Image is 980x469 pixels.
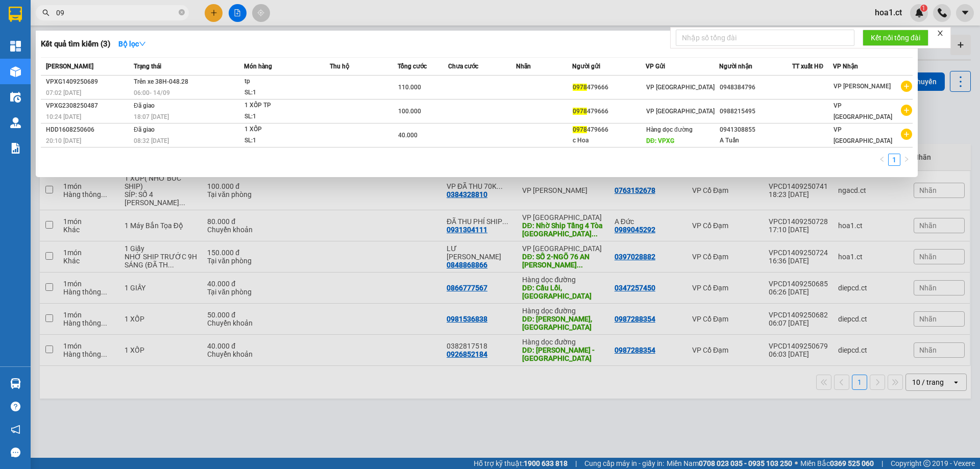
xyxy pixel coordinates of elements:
span: VP [GEOGRAPHIC_DATA] [834,102,892,120]
div: SL: 1 [244,135,321,146]
span: Món hàng [244,63,272,70]
div: 0988215495 [720,106,792,117]
span: notification [11,425,20,434]
div: HDD1608250606 [46,125,131,135]
span: 0978 [573,126,587,133]
div: SL: 1 [244,87,321,98]
span: Đã giao [134,126,155,133]
img: warehouse-icon [10,378,21,389]
span: VP [GEOGRAPHIC_DATA] [834,126,892,144]
span: plus-circle [901,81,912,92]
img: logo-vxr [9,7,22,22]
span: 06:00 - 14/09 [134,89,170,96]
span: 20:10 [DATE] [46,137,81,144]
button: Bộ lọcdown [110,36,154,52]
span: Người nhận [719,63,752,70]
span: DĐ: VPXG [646,137,674,144]
span: right [903,156,910,162]
span: VP [GEOGRAPHIC_DATA] [646,108,715,115]
span: close-circle [179,9,185,15]
span: Trên xe 38H-048.28 [134,78,188,85]
span: search [42,9,50,16]
span: VP Nhận [833,63,858,70]
span: [PERSON_NAME] [46,63,93,70]
li: Previous Page [876,154,888,166]
span: TT xuất HĐ [792,63,823,70]
span: 40.000 [398,132,418,139]
input: Nhập số tổng đài [676,30,854,46]
img: dashboard-icon [10,41,21,52]
span: Kết nối tổng đài [871,32,920,43]
span: 10:24 [DATE] [46,113,81,120]
span: question-circle [11,402,20,411]
span: 100.000 [398,108,421,115]
span: 110.000 [398,84,421,91]
span: VP [PERSON_NAME] [834,83,891,90]
span: close [937,30,944,37]
span: Người gửi [572,63,600,70]
span: Trạng thái [134,63,161,70]
span: 07:02 [DATE] [46,89,81,96]
button: left [876,154,888,166]
div: A Tuấn [720,135,792,146]
div: 479666 [573,106,645,117]
span: plus-circle [901,129,912,140]
div: tp [244,76,321,87]
a: 1 [889,154,900,165]
div: 0941308855 [720,125,792,135]
div: c Hoa [573,135,645,146]
span: 18:07 [DATE] [134,113,169,120]
span: Nhãn [516,63,531,70]
div: VPXG1409250689 [46,77,131,87]
img: warehouse-icon [10,92,21,103]
span: left [879,156,885,162]
span: Hàng dọc đường [646,126,693,133]
span: close-circle [179,8,185,18]
li: Next Page [900,154,913,166]
div: 0948384796 [720,82,792,93]
img: solution-icon [10,143,21,154]
span: VP [GEOGRAPHIC_DATA] [646,84,715,91]
div: 479666 [573,82,645,93]
div: 479666 [573,125,645,135]
span: message [11,448,20,457]
span: down [139,40,146,47]
button: Kết nối tổng đài [863,30,928,46]
span: VP Gửi [646,63,665,70]
li: 1 [888,154,900,166]
div: VPXG2308250487 [46,101,131,111]
div: SL: 1 [244,111,321,122]
button: right [900,154,913,166]
span: 0978 [573,84,587,91]
input: Tìm tên, số ĐT hoặc mã đơn [56,7,177,18]
span: plus-circle [901,105,912,116]
div: 1 XỐP [244,124,321,135]
img: warehouse-icon [10,66,21,77]
strong: Bộ lọc [118,40,146,48]
span: 0978 [573,108,587,115]
span: Đã giao [134,102,155,109]
div: 1 XỐP TP [244,100,321,111]
span: Thu hộ [330,63,349,70]
span: Chưa cước [448,63,478,70]
span: 08:32 [DATE] [134,137,169,144]
h3: Kết quả tìm kiếm ( 3 ) [41,39,110,50]
img: warehouse-icon [10,117,21,128]
span: Tổng cước [398,63,427,70]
